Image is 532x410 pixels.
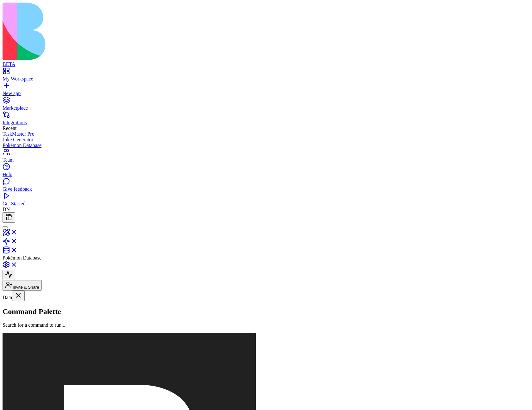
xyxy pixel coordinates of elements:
[3,181,529,192] a: Give feedback
[3,207,10,212] span: DN
[3,131,529,137] a: TaskMaster Pro
[3,137,529,143] a: Joke Generator
[3,172,529,177] div: Help
[3,99,529,111] a: Marketplace
[3,295,12,300] span: Data
[3,195,529,207] a: Get Started
[3,157,529,163] div: Team
[3,91,529,96] div: New app
[3,166,529,177] a: Help
[3,105,529,111] div: Marketplace
[3,61,529,67] div: BETA
[3,201,529,207] div: Get Started
[3,76,529,82] div: My Workspace
[3,151,529,163] a: Team
[3,280,42,291] button: Invite & Share
[3,125,16,131] span: Recent
[3,56,529,67] a: BETA
[3,114,529,125] a: Integrations
[3,85,529,96] a: New app
[3,120,529,125] div: Integrations
[3,143,529,148] a: Pokémon Database
[3,255,41,260] span: Pokémon Database
[3,70,529,82] a: My Workspace
[3,307,529,316] h2: Command Palette
[3,322,529,328] p: Search for a command to run...
[3,186,529,192] div: Give feedback
[3,3,257,60] img: logo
